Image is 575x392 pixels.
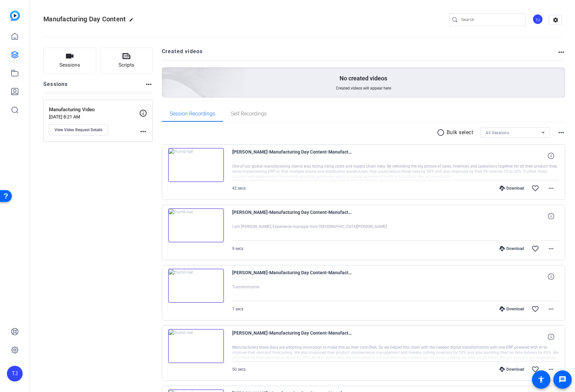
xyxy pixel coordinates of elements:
[10,10,20,21] img: blue-gradient.svg
[100,48,153,74] button: Scripts
[145,80,153,88] mat-icon: more_horiz
[232,307,243,311] span: 7 secs
[55,127,102,133] span: View Video Request Details
[139,128,147,135] mat-icon: more_horiz
[547,245,555,253] mat-icon: more_horiz
[537,376,545,383] mat-icon: accessibility
[232,148,354,164] span: [PERSON_NAME]-Manufacturing Day Content-Manufacturing Video-1757607843994-webcam
[486,131,509,135] span: All Sessions
[559,376,566,383] mat-icon: message
[232,246,243,251] span: 9 secs
[232,367,246,372] span: 50 secs
[170,111,215,116] span: Session Recordings
[549,15,562,25] mat-icon: settings
[531,305,539,313] mat-icon: favorite_border
[437,129,447,136] mat-icon: radio_button_unchecked
[168,208,224,242] img: thumb-nail
[49,124,108,135] button: View Video Request Details
[340,74,387,82] p: No created videos
[43,15,126,23] span: Manufacturing Day Content
[49,114,139,119] p: [DATE] 8:21 AM
[232,329,354,345] span: [PERSON_NAME]-Manufacturing Day Content-Manufacturing Video-1757607121563-webcam
[232,208,354,224] span: [PERSON_NAME]-Manufacturing Day Content-Manufacturing Video-1757607590866-webcam
[43,48,96,74] button: Sessions
[531,245,539,253] mat-icon: favorite_border
[336,86,391,91] span: Created videos will appear here
[232,186,246,191] span: 42 secs
[162,48,558,60] h2: Created videos
[547,305,555,313] mat-icon: more_horiz
[49,106,139,113] p: Manufacturing Video
[168,329,224,363] img: thumb-nail
[168,148,224,182] img: thumb-nail
[168,269,224,303] img: thumb-nail
[531,365,539,373] mat-icon: favorite_border
[88,2,245,145] img: Creted videos background
[547,184,555,192] mat-icon: more_horiz
[532,14,543,25] div: TJ
[496,246,527,251] div: Download
[447,129,474,136] p: Bulk select
[119,61,134,69] span: Scripts
[232,269,354,284] span: [PERSON_NAME]-Manufacturing Day Content-Manufacturing Video-1757607368225-webcam
[496,367,527,372] div: Download
[461,16,520,24] input: Search
[531,184,539,192] mat-icon: favorite_border
[557,129,565,136] mat-icon: more_horiz
[231,111,267,116] span: Self Recordings
[496,186,527,191] div: Download
[59,61,80,69] span: Sessions
[547,365,555,373] mat-icon: more_horiz
[557,48,565,56] mat-icon: more_horiz
[129,17,137,25] mat-icon: edit
[496,306,527,312] div: Download
[532,14,544,25] ngx-avatar: Tyler Jackson
[43,80,68,93] h2: Sessions
[7,366,23,382] div: TJ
